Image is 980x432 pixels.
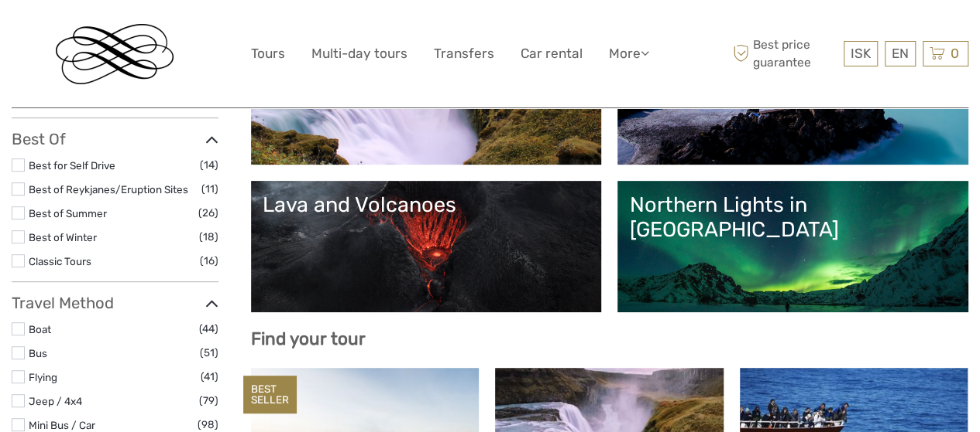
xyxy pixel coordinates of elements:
span: 0 [948,46,961,61]
span: (51) [200,344,218,362]
span: (18) [199,228,218,246]
span: ISK [851,46,871,61]
a: Tours [251,43,285,65]
span: (16) [200,252,218,270]
a: Jeep / 4x4 [29,395,82,407]
a: Best for Self Drive [29,159,115,172]
span: Best price guarantee [729,36,840,70]
a: Bus [29,347,47,359]
a: Classic Tours [29,255,91,267]
a: Mini Bus / Car [29,419,95,431]
a: Lava and Volcanoes [263,192,590,301]
a: Multi-day tours [311,43,407,65]
a: Transfers [434,43,494,65]
a: Best of Summer [29,207,107,219]
h3: Best Of [12,130,218,148]
a: More [609,43,649,65]
div: Northern Lights in [GEOGRAPHIC_DATA] [629,192,957,243]
a: Flying [29,371,57,383]
div: BEST SELLER [243,376,297,414]
a: Boat [29,323,51,335]
a: Northern Lights in [GEOGRAPHIC_DATA] [629,192,957,301]
a: Best of Winter [29,231,97,243]
span: (11) [201,180,218,198]
b: Find your tour [251,328,366,349]
a: Car rental [521,43,583,65]
span: (79) [199,392,218,410]
span: (41) [201,368,218,386]
span: (14) [200,156,218,174]
a: Best of Reykjanes/Eruption Sites [29,183,188,196]
span: (44) [199,320,218,338]
div: Lava and Volcanoes [263,192,590,217]
h3: Travel Method [12,294,218,312]
div: EN [885,41,916,66]
img: Reykjavik Residence [56,24,174,84]
span: (26) [198,204,218,222]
